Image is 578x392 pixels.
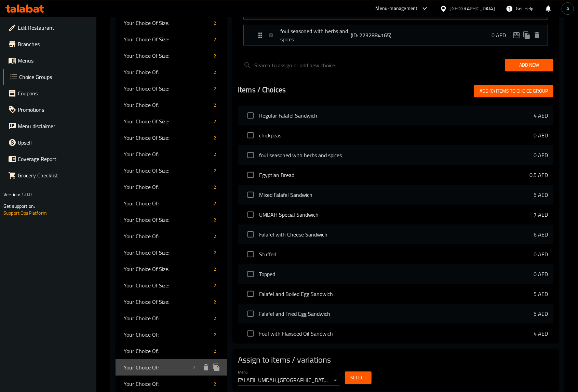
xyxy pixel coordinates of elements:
[18,56,91,65] span: Menus
[201,362,211,373] button: delete
[211,266,219,272] span: 2
[3,208,47,217] a: Support.OpsPlatform
[116,244,227,261] div: Your Choice Of Size:2
[124,117,211,125] span: Your Choice Of Size:
[124,199,211,207] span: Your Choice Of:
[211,332,219,338] span: 2
[211,362,221,373] button: duplicate
[211,249,219,256] span: 2
[211,232,219,240] div: Choices
[211,299,219,305] span: 2
[116,343,227,359] div: Your Choice Of:2
[345,371,372,384] button: Select
[211,381,219,387] span: 2
[259,270,534,278] span: Topped
[124,52,211,60] span: Your Choice Of Size:
[450,5,495,12] div: [GEOGRAPHIC_DATA]
[511,61,548,69] span: Add New
[511,30,522,40] button: edit
[116,130,227,146] div: Your Choice Of Size:2
[3,167,96,184] a: Grocery Checklist
[211,85,219,92] span: 2
[534,230,548,239] p: 6 AED
[351,31,398,39] p: (ID: 2232884165)
[211,102,219,108] span: 2
[124,248,211,257] span: Your Choice Of Size:
[18,155,91,163] span: Coverage Report
[566,5,569,12] span: A
[211,19,219,27] div: Choices
[211,84,219,93] div: Choices
[116,195,227,212] div: Your Choice Of:2
[124,183,211,191] span: Your Choice Of:
[211,151,219,158] span: 2
[211,315,219,322] span: 2
[211,233,219,240] span: 2
[259,310,534,318] span: Falafel and Fried Egg Sandwich
[211,135,219,141] span: 2
[259,111,534,120] span: Regular Falafel Sandwich
[259,250,534,258] span: Stuffed
[116,294,227,310] div: Your Choice Of Size:2
[505,59,553,71] button: Add New
[116,261,227,277] div: Your Choice Of Size:2
[116,162,227,179] div: Your Choice Of Size:2
[124,298,211,306] span: Your Choice Of Size:
[3,190,20,199] span: Version:
[211,68,219,76] div: Choices
[124,347,211,355] span: Your Choice Of:
[116,64,227,80] div: Your Choice Of:2
[211,101,219,109] div: Choices
[116,48,227,64] div: Your Choice Of Size:2
[243,227,258,242] span: Select choice
[116,146,227,162] div: Your Choice Of:2
[534,211,548,219] p: 7 AED
[211,118,219,125] span: 2
[211,52,219,60] div: Choices
[3,19,96,36] a: Edit Restaurant
[124,265,211,273] span: Your Choice Of Size:
[211,265,219,273] div: Choices
[534,250,548,258] p: 0 AED
[211,167,219,174] span: 2
[243,287,258,301] span: Select choice
[190,363,198,371] div: Choices
[3,52,96,69] a: Menus
[474,85,553,97] button: Add (0) items to choice group
[116,113,227,130] div: Your Choice Of Size:2
[116,228,227,244] div: Your Choice Of:2
[243,108,258,123] span: Select choice
[534,151,548,159] p: 0 AED
[211,298,219,306] div: Choices
[116,15,227,31] div: Your Choice Of Size:2
[259,131,534,139] span: chickpeas
[532,30,542,40] button: delete
[211,20,219,26] span: 2
[534,131,548,139] p: 0 AED
[116,97,227,113] div: Your Choice Of:2
[116,212,227,228] div: Your Choice Of Size:2
[124,281,211,289] span: Your Choice Of Size:
[18,106,91,114] span: Promotions
[211,200,219,207] span: 2
[238,22,553,48] li: Expand
[211,184,219,190] span: 2
[259,211,534,219] span: UMDAH Special Sandwich
[238,56,500,74] input: search
[3,118,96,134] a: Menu disclaimer
[211,314,219,322] div: Choices
[211,282,219,289] span: 2
[534,329,548,338] p: 4 AED
[534,270,548,278] p: 0 AED
[124,232,211,240] span: Your Choice Of:
[3,69,96,85] a: Choice Groups
[124,19,211,27] span: Your Choice Of Size:
[238,370,248,374] label: Menu
[124,314,211,322] span: Your Choice Of:
[280,27,351,43] p: foul seasoned with herbs and spices
[211,348,219,354] span: 2
[3,102,96,118] a: Promotions
[243,307,258,321] span: Select choice
[211,36,219,43] span: 2
[243,207,258,222] span: Select choice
